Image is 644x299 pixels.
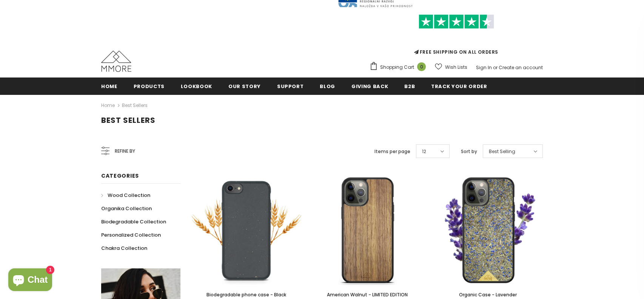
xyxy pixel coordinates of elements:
[192,291,301,299] a: Biodegradable phone case - Black
[445,64,467,71] span: Wish Lists
[351,77,388,95] a: Giving back
[134,77,165,95] a: Products
[370,29,543,48] iframe: Customer reviews powered by Trustpilot
[181,83,212,90] span: Lookbook
[489,148,515,155] span: Best Selling
[417,62,426,71] span: 0
[228,83,261,90] span: Our Story
[320,83,335,90] span: Blog
[115,147,135,155] span: Refine by
[101,83,117,90] span: Home
[370,18,543,55] span: FREE SHIPPING ON ALL ORDERS
[351,83,388,90] span: Giving back
[6,268,54,293] inbox-online-store-chat: Shopify online store chat
[277,77,304,95] a: support
[433,291,543,299] a: Organic Case - Lavender
[206,291,286,298] span: Biodegradable phone case - Black
[476,64,492,71] a: Sign In
[122,102,148,108] a: Best Sellers
[277,83,304,90] span: support
[101,77,117,95] a: Home
[181,77,212,95] a: Lookbook
[101,189,150,202] a: Wood Collection
[101,215,166,228] a: Biodegradable Collection
[419,14,494,29] img: Trust Pilot Stars
[422,148,426,155] span: 12
[101,172,139,180] span: Categories
[101,101,115,110] a: Home
[101,245,147,252] span: Chakra Collection
[327,291,408,298] span: American Walnut - LIMITED EDITION
[404,77,415,95] a: B2B
[431,83,487,90] span: Track your order
[101,202,152,215] a: Organika Collection
[493,64,498,71] span: or
[101,51,131,72] img: MMORE Cases
[461,148,477,155] label: Sort by
[101,242,147,255] a: Chakra Collection
[380,64,414,71] span: Shopping Cart
[101,218,166,225] span: Biodegradable Collection
[459,291,517,298] span: Organic Case - Lavender
[431,77,487,95] a: Track your order
[101,115,156,125] span: Best Sellers
[313,291,422,299] a: American Walnut - LIMITED EDITION
[499,64,543,71] a: Create an account
[101,228,161,242] a: Personalized Collection
[108,192,150,199] span: Wood Collection
[101,205,152,212] span: Organika Collection
[101,231,161,239] span: Personalized Collection
[370,62,430,73] a: Shopping Cart 0
[404,83,415,90] span: B2B
[374,148,410,155] label: Items per page
[228,77,261,95] a: Our Story
[435,60,467,74] a: Wish Lists
[134,83,165,90] span: Products
[320,77,335,95] a: Blog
